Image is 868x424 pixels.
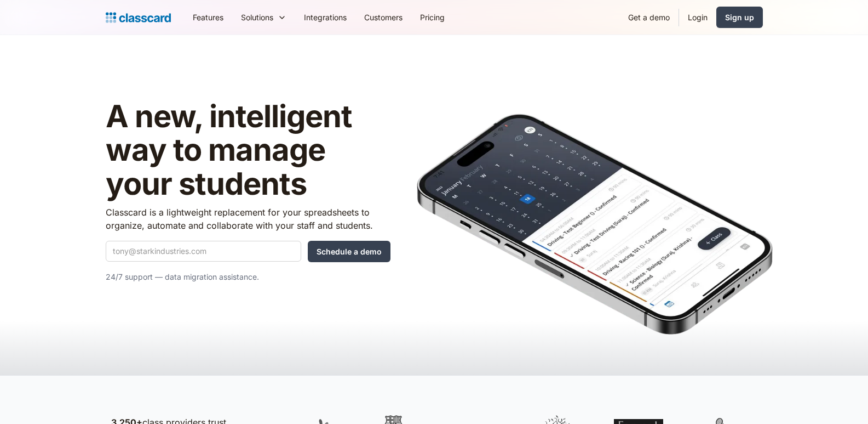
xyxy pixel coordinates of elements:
[619,5,679,30] a: Get a demo
[725,12,754,23] div: Sign up
[184,5,232,30] a: Features
[241,12,273,23] div: Solutions
[106,241,390,262] form: Quick Demo Form
[106,241,301,262] input: tony@starkindustries.com
[355,5,411,30] a: Customers
[106,270,390,284] p: 24/7 support — data migration assistance.
[308,241,390,262] input: Schedule a demo
[295,5,355,30] a: Integrations
[411,5,453,30] a: Pricing
[106,100,390,201] h1: A new, intelligent way to manage your students
[679,5,716,30] a: Login
[106,10,171,25] a: Logo
[232,5,295,30] div: Solutions
[106,206,390,232] p: Classcard is a lightweight replacement for your spreadsheets to organize, automate and collaborat...
[716,7,763,28] a: Sign up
